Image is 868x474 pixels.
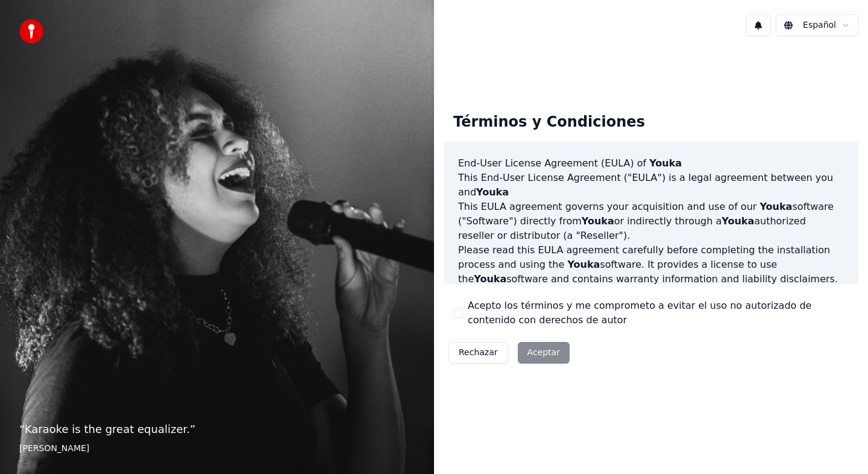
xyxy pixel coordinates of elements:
span: Youka [474,273,506,285]
span: Youka [759,201,792,212]
p: This End-User License Agreement ("EULA") is a legal agreement between you and [458,171,844,200]
span: Youka [722,215,754,227]
h3: End-User License Agreement (EULA) of [458,156,844,171]
p: “ Karaoke is the great equalizer. ” [19,421,415,438]
span: Youka [582,215,614,227]
p: This EULA agreement governs your acquisition and use of our software ("Software") directly from o... [458,200,844,243]
button: Rechazar [448,342,508,364]
span: Youka [476,186,509,198]
span: Youka [649,157,682,169]
footer: [PERSON_NAME] [19,443,415,455]
p: Please read this EULA agreement carefully before completing the installation process and using th... [458,243,844,286]
div: Términos y Condiciones [444,103,655,142]
span: Youka [567,259,600,270]
img: youka [19,19,43,43]
label: Acepto los términos y me comprometo a evitar el uso no autorizado de contenido con derechos de autor [468,299,849,327]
